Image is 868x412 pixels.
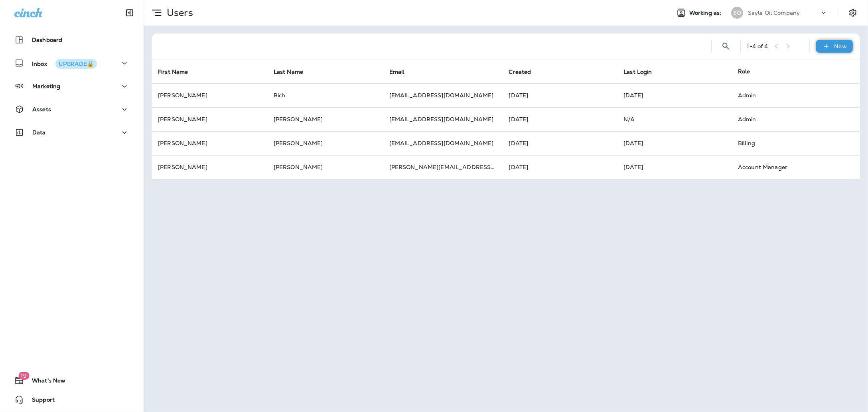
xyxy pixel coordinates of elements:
td: [PERSON_NAME] [152,155,267,179]
span: Created [509,68,542,75]
td: [EMAIL_ADDRESS][DOMAIN_NAME] [383,107,503,131]
td: [DATE] [503,83,617,107]
button: Settings [846,6,860,20]
td: N/A [617,107,732,131]
td: [DATE] [617,131,732,155]
span: Email [389,68,415,75]
p: Sayle Oil Company [748,10,800,16]
p: Dashboard [32,37,62,43]
button: Assets [8,101,136,117]
span: Working as: [689,10,723,16]
td: [PERSON_NAME] [267,131,383,155]
button: Collapse Sidebar [118,5,141,21]
button: InboxUPGRADE🔒 [8,55,136,71]
td: Account Manager [732,155,847,179]
td: [PERSON_NAME] [267,107,383,131]
button: Marketing [8,78,136,94]
td: [PERSON_NAME] [267,155,383,179]
td: [PERSON_NAME] [152,83,267,107]
button: Support [8,392,136,408]
td: [PERSON_NAME] [152,107,267,131]
p: Assets [32,106,51,112]
span: Role [738,68,750,75]
p: Data [32,129,46,136]
td: [PERSON_NAME][EMAIL_ADDRESS][DOMAIN_NAME] [383,155,503,179]
td: Billing [732,131,847,155]
p: Users [164,7,193,19]
button: Dashboard [8,32,136,48]
span: Support [24,396,55,406]
td: Rich [267,83,383,107]
span: Last Name [274,68,314,75]
div: 1 - 4 of 4 [747,43,768,49]
td: [DATE] [617,155,732,179]
p: New [834,43,847,49]
td: [DATE] [503,131,617,155]
button: UPGRADE🔒 [55,59,97,69]
td: Admin [732,107,847,131]
p: Inbox [32,59,97,67]
button: 19What's New [8,373,136,388]
span: First Name [158,69,188,75]
button: Search Users [718,38,734,54]
td: Admin [732,83,847,107]
td: [EMAIL_ADDRESS][DOMAIN_NAME] [383,83,503,107]
td: [DATE] [503,107,617,131]
span: Email [389,69,404,75]
td: [DATE] [617,83,732,107]
span: Last Login [623,68,662,75]
p: Marketing [32,83,60,89]
div: UPGRADE🔒 [59,61,94,67]
span: 19 [18,372,29,380]
span: Last Name [274,69,303,75]
span: Last Login [623,69,652,75]
td: [DATE] [503,155,617,179]
button: Data [8,124,136,140]
td: [EMAIL_ADDRESS][DOMAIN_NAME] [383,131,503,155]
td: [PERSON_NAME] [152,131,267,155]
span: Created [509,69,531,75]
div: SO [731,7,743,19]
span: What's New [24,377,65,387]
span: First Name [158,68,198,75]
